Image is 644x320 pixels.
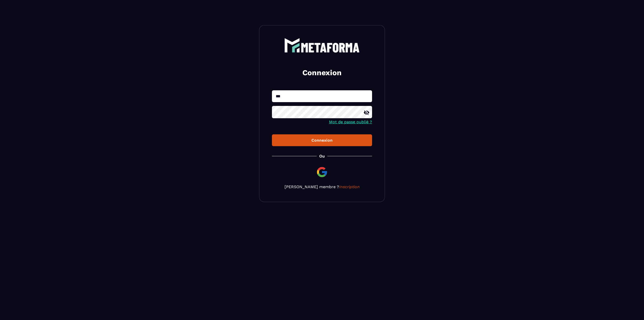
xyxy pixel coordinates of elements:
[284,38,360,53] img: logo
[272,38,372,53] a: logo
[316,166,328,178] img: google
[319,154,325,158] p: Ou
[272,134,372,146] button: Connexion
[339,184,360,189] a: Inscription
[276,138,368,143] div: Connexion
[272,184,372,189] p: [PERSON_NAME] membre ?
[329,119,372,124] a: Mot de passe oublié ?
[278,68,366,78] h2: Connexion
